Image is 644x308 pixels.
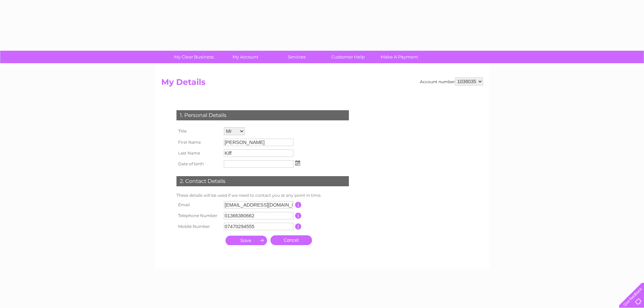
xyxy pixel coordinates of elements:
th: Title [175,125,222,137]
a: My Account [217,51,273,63]
input: Information [295,223,302,230]
th: First Name [175,137,222,148]
input: Information [295,213,302,219]
th: Telephone Number [175,210,222,221]
th: Date of birth [175,159,222,169]
th: Last Name [175,148,222,159]
input: Submit [225,236,267,245]
div: 2. Contact Details [176,176,349,186]
a: Customer Help [320,51,376,63]
td: These details will be used if we need to contact you at any point in time. [175,191,351,199]
th: Email [175,199,222,210]
a: My Clear Business [166,51,222,63]
th: Mobile Number [175,221,222,232]
div: 1. Personal Details [176,110,349,120]
input: Information [295,202,302,208]
a: Make A Payment [372,51,427,63]
h2: My Details [161,77,483,90]
a: Cancel [270,235,312,245]
div: Account number [420,77,483,86]
a: Services [269,51,325,63]
img: ... [295,160,300,166]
